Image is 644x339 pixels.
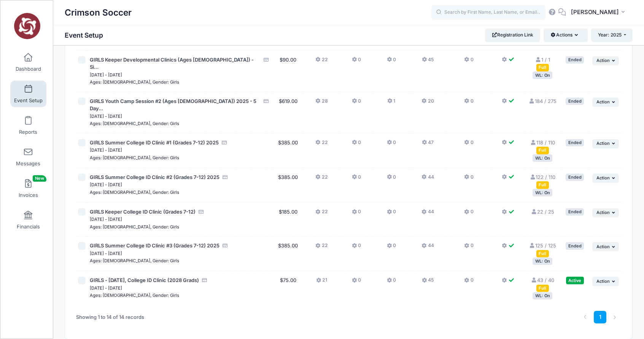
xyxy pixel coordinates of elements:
[90,139,219,146] span: GIRLS Summer College ID Clinic #1 (Grades 7-12) 2025
[592,277,619,286] button: Action
[221,140,227,145] i: Accepting Credit Card Payments
[315,139,328,150] button: 22
[10,81,46,107] a: Event Setup
[566,277,584,284] div: Active
[16,66,41,72] span: Dashboard
[421,208,434,219] button: 44
[222,175,228,180] i: Accepting Credit Card Payments
[90,79,179,85] small: Ages: [DEMOGRAPHIC_DATA], Gender: Girls
[531,277,554,291] a: 43 / 40 Full
[352,174,361,185] button: 0
[90,277,199,283] span: GIRLS - [DATE], College ID Clinic (2028 Grads)
[263,99,269,104] i: Accepting Credit Card Payments
[533,258,552,265] div: WL: On
[90,285,122,291] small: [DATE] - [DATE]
[596,244,610,249] span: Action
[352,56,361,67] button: 0
[387,98,395,109] button: 1
[533,292,552,299] div: WL: On
[90,155,179,160] small: Ages: [DEMOGRAPHIC_DATA], Gender: Girls
[464,208,473,219] button: 0
[263,57,269,62] i: Accepting Credit Card Payments
[65,4,132,21] h1: Crimson Soccer
[0,8,54,44] a: Crimson Soccer
[566,4,633,21] button: [PERSON_NAME]
[14,97,43,104] span: Event Setup
[422,139,434,150] button: 47
[422,56,434,67] button: 45
[596,175,610,181] span: Action
[315,56,328,67] button: 22
[596,58,610,63] span: Action
[571,8,619,16] span: [PERSON_NAME]
[90,217,122,222] small: [DATE] - [DATE]
[421,98,434,109] button: 20
[596,210,610,215] span: Action
[596,141,610,146] span: Action
[274,51,303,92] td: $90.00
[529,242,556,256] a: 125 / 125 Full
[536,147,549,154] div: Full
[387,174,396,185] button: 0
[274,133,303,168] td: $385.00
[274,236,303,271] td: $385.00
[464,174,473,185] button: 0
[19,192,38,198] span: Invoices
[90,147,122,153] small: [DATE] - [DATE]
[19,129,37,135] span: Reports
[316,277,327,288] button: 21
[533,71,552,79] div: WL: On
[592,242,619,251] button: Action
[90,57,254,70] span: GIRLS Keeper Developmental Clinics (Ages [DEMOGRAPHIC_DATA]) - Si...
[566,208,584,215] div: Ended
[535,57,550,70] a: 1 / 1 Full
[387,139,396,150] button: 0
[566,98,584,105] div: Ended
[592,56,619,65] button: Action
[566,139,584,146] div: Ended
[536,181,549,189] div: Full
[592,98,619,107] button: Action
[544,29,587,41] button: Actions
[596,279,610,284] span: Action
[90,224,179,230] small: Ages: [DEMOGRAPHIC_DATA], Gender: Girls
[90,182,122,187] small: [DATE] - [DATE]
[536,250,549,257] div: Full
[13,12,41,40] img: Crimson Soccer
[529,98,557,104] a: 184 / 275
[315,98,328,109] button: 28
[464,56,473,67] button: 0
[352,242,361,253] button: 0
[90,114,122,119] small: [DATE] - [DATE]
[352,277,361,288] button: 0
[90,258,179,263] small: Ages: [DEMOGRAPHIC_DATA], Gender: Girls
[431,5,545,20] input: Search by First Name, Last Name, or Email...
[352,208,361,219] button: 0
[315,242,328,253] button: 22
[90,242,219,249] span: GIRLS Summer College ID Clinic #3 (Grades 7-12) 2025
[536,64,549,71] div: Full
[592,208,619,217] button: Action
[530,174,555,188] a: 122 / 110 Full
[90,121,179,126] small: Ages: [DEMOGRAPHIC_DATA], Gender: Girls
[566,242,584,249] div: Ended
[464,242,473,253] button: 0
[596,99,610,105] span: Action
[90,293,179,298] small: Ages: [DEMOGRAPHIC_DATA], Gender: Girls
[90,72,122,78] small: [DATE] - [DATE]
[315,174,328,185] button: 22
[533,189,552,196] div: WL: On
[387,277,396,288] button: 0
[594,311,606,323] a: 1
[274,168,303,203] td: $385.00
[421,174,434,185] button: 44
[10,49,46,76] a: Dashboard
[591,29,633,41] button: Year: 2025
[530,139,555,153] a: 118 / 110 Full
[65,31,110,39] h1: Event Setup
[10,207,46,233] a: Financials
[274,271,303,305] td: $75.00
[421,242,434,253] button: 44
[202,278,208,283] i: Accepting Credit Card Payments
[352,139,361,150] button: 0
